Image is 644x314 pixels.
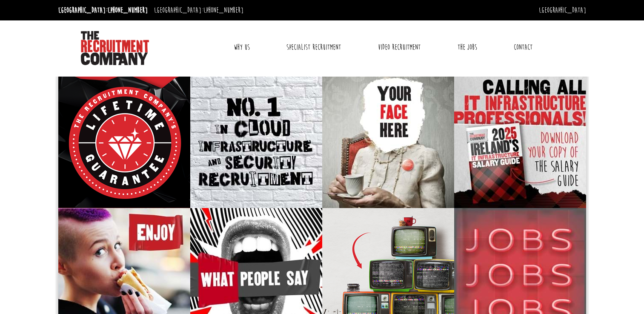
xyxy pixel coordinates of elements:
a: [PHONE_NUMBER] [108,6,148,15]
a: Specialist Recruitment [280,37,347,58]
a: Contact [507,37,539,58]
a: The Jobs [451,37,484,58]
a: [GEOGRAPHIC_DATA] [539,6,586,15]
li: [GEOGRAPHIC_DATA]: [152,3,246,17]
img: The Recruitment Company [81,31,149,65]
a: Video Recruitment [372,37,427,58]
a: Why Us [227,37,256,58]
li: [GEOGRAPHIC_DATA]: [56,3,150,17]
a: [PHONE_NUMBER] [203,6,243,15]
